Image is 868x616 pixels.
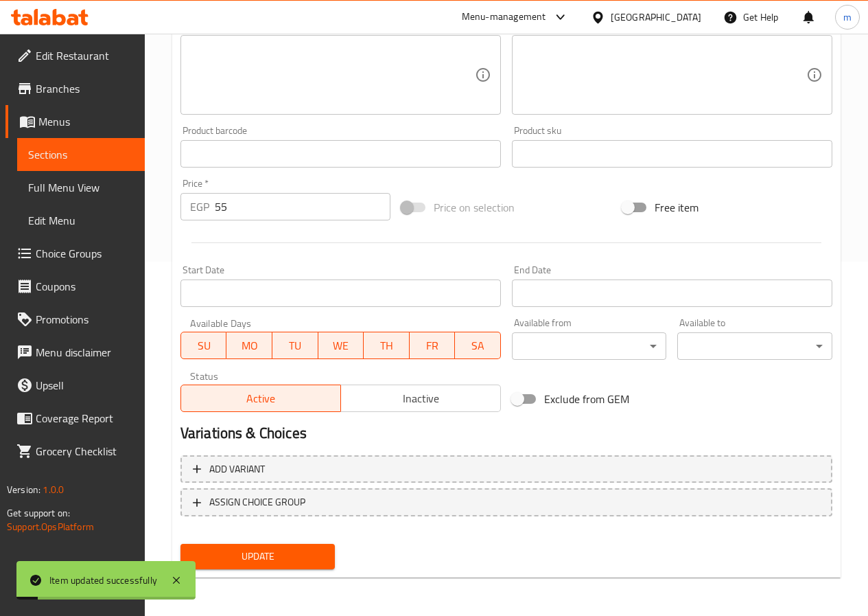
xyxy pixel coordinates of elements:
a: Edit Menu [17,204,145,237]
span: Upsell [36,377,134,393]
span: MO [232,336,267,356]
span: FR [415,336,450,356]
span: Menus [38,113,134,130]
a: Menus [5,105,145,138]
span: TH [369,336,404,356]
span: m [843,10,852,25]
span: Choice Groups [36,245,134,262]
span: Inactive [347,389,495,409]
div: ​ [512,332,667,360]
a: Menu disclaimer [5,336,145,369]
a: Full Menu View [17,171,145,204]
button: Inactive [340,385,501,412]
span: Menu disclaimer [36,344,134,361]
button: Add variant [180,455,832,483]
a: Sections [17,138,145,171]
button: SU [180,332,226,359]
button: FR [410,332,456,359]
span: Promotions [36,311,134,328]
a: Support.OpsPlatform [7,518,94,536]
button: MO [226,332,272,359]
p: EGP [190,198,209,215]
a: Choice Groups [5,237,145,270]
div: ​ [677,332,832,360]
button: Active [180,385,341,412]
span: Edit Restaurant [36,47,134,64]
a: Edit Restaurant [5,39,145,72]
span: Grocery Checklist [36,443,134,459]
div: [GEOGRAPHIC_DATA] [611,10,701,25]
button: TH [364,332,410,359]
button: TU [272,332,318,359]
span: Edit Menu [28,212,134,229]
div: Menu-management [462,9,546,25]
div: Item updated successfully [49,573,157,588]
a: Upsell [5,369,145,402]
h2: Variations & Choices [180,423,832,444]
a: Promotions [5,303,145,336]
span: Branches [36,80,134,97]
span: ASSIGN CHOICE GROUP [209,494,305,511]
span: Version: [7,481,40,499]
span: SU [187,336,221,356]
span: Sections [28,146,134,163]
a: Coverage Report [5,402,145,435]
a: Branches [5,72,145,105]
button: ASSIGN CHOICE GROUP [180,488,832,516]
span: TU [278,336,313,356]
span: Exclude from GEM [544,391,629,407]
span: Coverage Report [36,410,134,426]
input: Please enter product barcode [180,140,501,168]
span: 1.0.0 [43,481,64,499]
span: Price on selection [434,199,515,216]
span: Get support on: [7,504,70,522]
button: Update [180,544,336,569]
a: Coupons [5,270,145,303]
span: Free item [655,199,699,216]
span: Add variant [209,461,265,478]
span: WE [324,336,359,356]
span: SA [460,336,495,356]
button: WE [318,332,364,359]
span: Update [191,548,325,565]
input: Please enter product sku [512,140,832,168]
span: Active [187,389,336,409]
span: Full Menu View [28,179,134,196]
span: Coupons [36,278,134,295]
a: Grocery Checklist [5,435,145,468]
button: SA [455,332,501,359]
input: Please enter price [215,193,390,220]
